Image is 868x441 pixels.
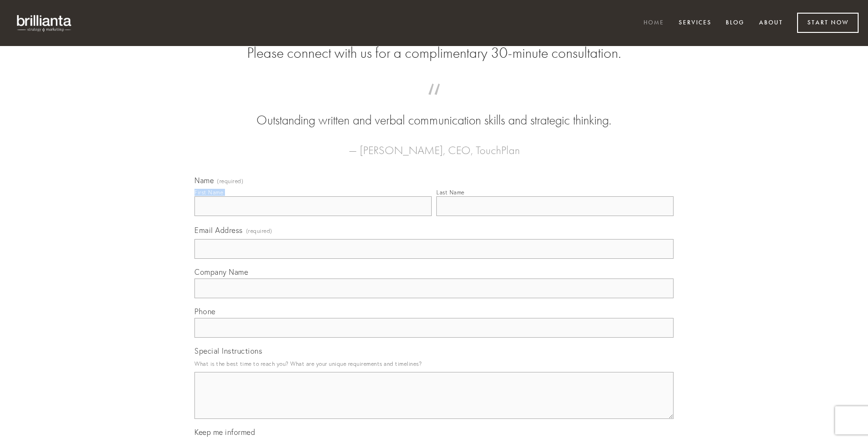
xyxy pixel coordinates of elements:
blockquote: Outstanding written and verbal communication skills and strategic thinking. [209,93,659,130]
a: Services [673,15,718,31]
img: brillianta - research, strategy, marketing [9,9,80,37]
span: (required) [217,178,243,184]
span: Company Name [194,267,248,277]
a: Blog [720,15,751,31]
span: (required) [246,224,272,237]
span: Special Instructions [194,346,262,356]
figcaption: — [PERSON_NAME], CEO, TouchPlan [209,130,659,160]
a: Home [637,15,670,31]
span: Email Address [194,225,243,235]
div: First Name [194,189,223,196]
span: Keep me informed [194,427,255,437]
a: About [753,15,789,31]
span: Phone [194,307,216,316]
a: Start Now [797,13,859,33]
span: Name [194,176,214,185]
p: What is the best time to reach you? What are your unique requirements and timelines? [194,357,674,370]
div: Last Name [436,189,465,196]
h2: Please connect with us for a complimentary 30-minute consultation. [194,44,674,62]
span: “ [209,93,659,111]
